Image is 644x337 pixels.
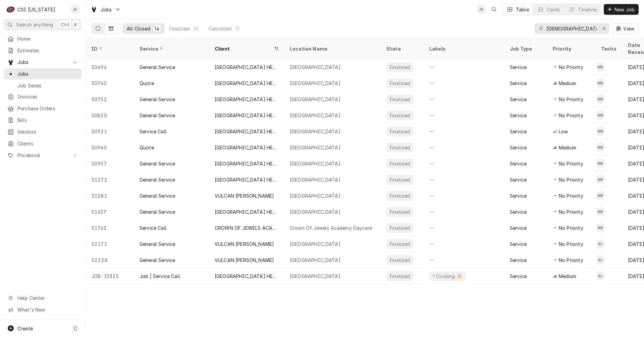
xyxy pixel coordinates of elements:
div: 51281 [86,188,134,204]
a: Estimates [4,45,82,56]
div: Bryant Jolley's Avatar [596,271,605,281]
div: [GEOGRAPHIC_DATA] [290,144,340,151]
div: Service [510,128,527,135]
div: 50940 [86,139,134,155]
div: Bryant Jolley's Avatar [596,255,605,265]
a: Home [4,33,82,44]
div: VULCAN [PERSON_NAME] [215,192,274,199]
div: General Service [140,176,175,183]
div: BJ [596,271,605,281]
span: Clients [17,140,78,147]
div: Matt Brewington's Avatar [596,127,605,136]
div: [GEOGRAPHIC_DATA] [290,176,340,183]
a: Go to Pricebook [4,150,82,161]
span: No Priority [559,160,583,167]
span: Vendors [17,128,78,135]
div: — [424,59,504,75]
button: New Job [604,4,639,15]
div: [GEOGRAPHIC_DATA] HEALTH HOS [215,273,279,280]
div: ID [91,45,127,52]
div: — [424,139,504,155]
div: [GEOGRAPHIC_DATA] [290,96,340,103]
div: [GEOGRAPHIC_DATA] HEALTH HOS [215,144,279,151]
div: Service [510,96,527,103]
button: View [612,23,639,34]
div: Matt Brewington's Avatar [596,191,605,200]
div: General Service [140,192,175,199]
div: [GEOGRAPHIC_DATA] HEALTH HOS [215,208,279,215]
span: No Priority [559,208,583,215]
div: Matt Brewington's Avatar [596,159,605,168]
span: Medium [559,144,576,151]
span: Low [559,128,568,135]
div: — [424,172,504,188]
div: [GEOGRAPHIC_DATA] HEALTH HOS [215,80,279,87]
div: 52228 [86,252,134,268]
div: Service [510,273,527,280]
span: No Priority [559,192,583,199]
div: VULCAN [PERSON_NAME] [215,257,274,264]
a: Purchase Orders [4,103,82,114]
span: Estimates [17,47,78,54]
div: — [424,204,504,220]
div: MB [596,62,605,72]
div: Jeff Kuehl's Avatar [477,5,486,14]
span: Home [17,35,78,42]
div: General Service [140,257,175,264]
div: Client [215,45,272,52]
span: No Priority [559,257,583,264]
div: JOB-10325 [86,268,134,284]
div: Finalized [389,96,411,103]
div: Service [510,241,527,248]
div: Finalized [389,128,411,135]
div: [GEOGRAPHIC_DATA] HEALTH HOS [215,128,279,135]
div: General Service [140,160,175,167]
div: 50820 [86,107,134,123]
div: Priority [553,45,589,52]
a: Jobs [4,68,82,79]
div: MB [596,143,605,152]
div: 50740 [86,75,134,91]
div: Quote [140,80,154,87]
div: Table [516,6,529,13]
div: Finalized [389,224,411,231]
a: Bills [4,115,82,126]
div: 50752 [86,91,134,107]
span: Search anything [16,21,53,28]
span: Pricebook [17,152,68,159]
span: Job Series [17,82,78,89]
span: What's New [17,306,77,313]
div: Finalized [389,80,411,87]
span: Medium [559,273,576,280]
span: No Priority [559,64,583,71]
div: Service [510,160,527,167]
span: No Priority [559,224,583,231]
div: Finalized [389,112,411,119]
div: — [424,107,504,123]
div: 14 [155,25,159,32]
div: — [424,75,504,91]
div: General Service [140,112,175,119]
div: General Service [140,96,175,103]
div: [GEOGRAPHIC_DATA] HEALTH HOS [215,96,279,103]
div: MB [596,207,605,216]
button: Search anythingCtrlK [4,19,82,30]
div: MB [596,78,605,88]
div: 0 [235,25,239,32]
div: Service [510,208,527,215]
div: Finalized [389,144,411,151]
div: [GEOGRAPHIC_DATA] [290,241,340,248]
div: Service Call [140,224,167,231]
div: Service [510,112,527,119]
a: Invoices [4,91,82,102]
div: CSI [US_STATE] [17,6,55,13]
a: Job Series [4,80,82,91]
div: BJ [596,255,605,265]
div: Matt Brewington's Avatar [596,62,605,72]
div: Service [140,45,203,52]
div: All Closed [127,25,151,32]
div: Job Type [510,45,542,52]
div: — [424,91,504,107]
div: JK [70,5,80,14]
span: No Priority [559,241,583,248]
